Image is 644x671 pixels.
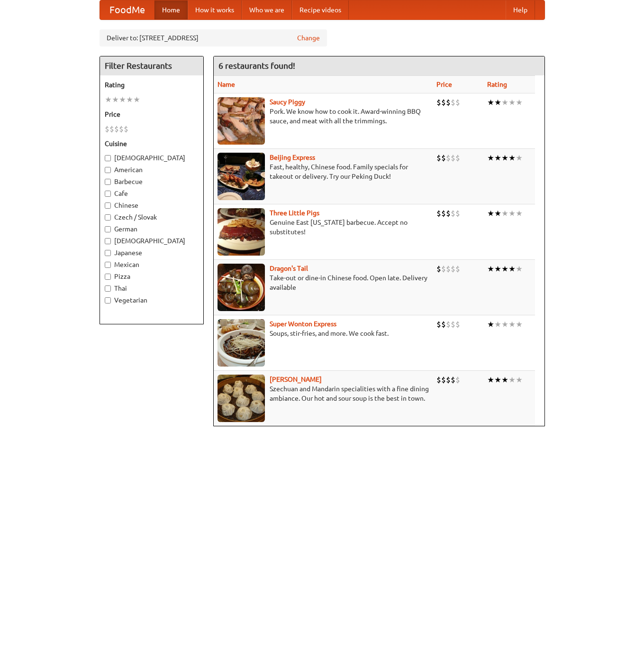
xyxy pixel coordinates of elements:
[508,319,516,330] li: ★
[501,208,508,219] li: ★
[446,97,451,108] li: $
[105,284,199,293] label: Thai
[446,153,451,163] li: $
[270,98,305,106] a: Saucy Piggy
[508,97,516,108] li: ★
[218,208,265,256] img: littlepigs.jpg
[508,153,516,163] li: ★
[218,61,295,70] ng-pluralize: 6 restaurants found!
[441,208,446,219] li: $
[487,264,494,274] li: ★
[218,384,429,403] p: Szechuan and Mandarin specialities with a fine dining ambiance. Our hot and sour soup is the best...
[218,329,429,338] p: Soups, stir-fries, and more. We cook fast.
[105,272,199,281] label: Pizza
[218,162,429,181] p: Fast, healthy, Chinese food. Family specials for takeout or delivery. Try our Peking Duck!
[105,177,199,186] label: Barbecue
[112,94,119,105] li: ★
[100,29,327,46] div: Deliver to: [STREET_ADDRESS]
[494,264,501,274] li: ★
[105,153,199,163] label: [DEMOGRAPHIC_DATA]
[451,208,455,219] li: $
[105,238,111,244] input: [DEMOGRAPHIC_DATA]
[292,0,349,19] a: Recipe videos
[506,0,535,19] a: Help
[508,375,516,385] li: ★
[270,376,322,383] b: [PERSON_NAME]
[119,124,124,134] li: $
[105,262,111,268] input: Mexican
[441,97,446,108] li: $
[105,295,199,305] label: Vegetarian
[105,202,111,209] input: Chinese
[436,264,441,274] li: $
[508,208,516,219] li: ★
[218,375,265,422] img: shandong.jpg
[487,208,494,219] li: ★
[516,375,523,385] li: ★
[218,319,265,367] img: superwonton.jpg
[105,80,199,90] h5: Rating
[494,319,501,330] li: ★
[494,375,501,385] li: ★
[270,320,336,328] a: Super Wonton Express
[218,97,265,145] img: saucy.jpg
[487,97,494,108] li: ★
[501,319,508,330] li: ★
[105,167,111,173] input: American
[451,97,455,108] li: $
[516,319,523,330] li: ★
[105,224,199,234] label: German
[105,139,199,148] h5: Cuisine
[487,81,507,88] a: Rating
[446,375,451,385] li: $
[154,0,188,19] a: Home
[105,214,111,221] input: Czech / Slovak
[455,97,460,108] li: $
[188,0,242,19] a: How it works
[451,264,455,274] li: $
[105,189,199,198] label: Cafe
[218,81,235,88] a: Name
[451,153,455,163] li: $
[105,285,111,292] input: Thai
[451,319,455,330] li: $
[455,375,460,385] li: $
[487,375,494,385] li: ★
[105,250,111,256] input: Japanese
[508,264,516,274] li: ★
[270,154,315,161] b: Beijing Express
[487,319,494,330] li: ★
[105,260,199,269] label: Mexican
[124,124,128,134] li: $
[270,209,319,217] b: Three Little Pigs
[105,94,112,105] li: ★
[218,218,429,237] p: Genuine East [US_STATE] barbecue. Accept no substitutes!
[218,264,265,311] img: dragon.jpg
[494,97,501,108] li: ★
[501,153,508,163] li: ★
[441,264,446,274] li: $
[516,208,523,219] li: ★
[105,248,199,257] label: Japanese
[516,264,523,274] li: ★
[436,97,441,108] li: $
[436,153,441,163] li: $
[119,94,126,105] li: ★
[516,153,523,163] li: ★
[105,165,199,175] label: American
[436,81,452,88] a: Price
[441,319,446,330] li: $
[446,208,451,219] li: $
[441,153,446,163] li: $
[126,94,133,105] li: ★
[105,201,199,210] label: Chinese
[100,56,203,75] h4: Filter Restaurants
[487,153,494,163] li: ★
[516,97,523,108] li: ★
[501,375,508,385] li: ★
[455,153,460,163] li: $
[494,153,501,163] li: ★
[441,375,446,385] li: $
